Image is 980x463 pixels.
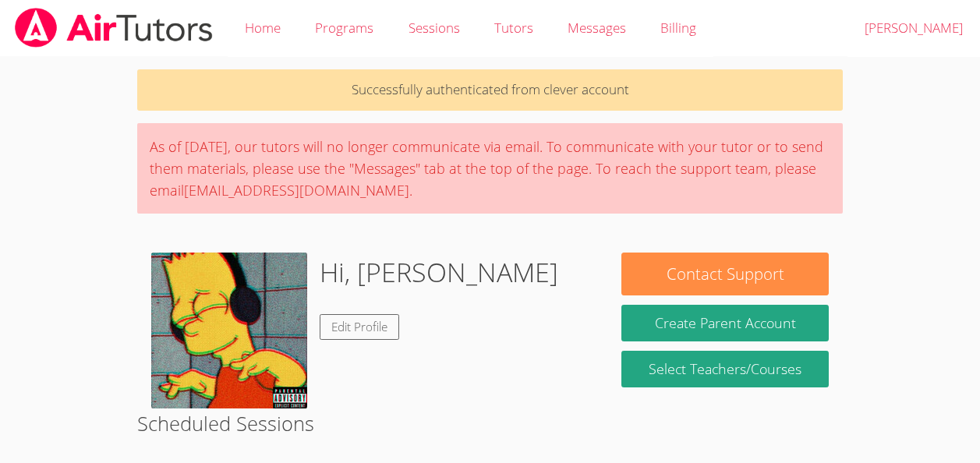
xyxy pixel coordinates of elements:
span: Messages [568,19,626,37]
img: airtutors_banner-c4298cdbf04f3fff15de1276eac7730deb9818008684d7c2e4769d2f7ddbe033.png [13,8,214,48]
div: As of [DATE], our tutors will no longer communicate via email. To communicate with your tutor or ... [137,123,843,214]
h2: Scheduled Sessions [137,408,843,438]
h1: Hi, [PERSON_NAME] [320,253,558,292]
button: Create Parent Account [621,305,828,341]
img: ab67616d00001e0241a05491b02cb2f0b841068f.jfif [151,253,307,408]
a: Edit Profile [320,314,399,340]
p: Successfully authenticated from clever account [137,69,843,111]
a: Select Teachers/Courses [621,351,828,387]
button: Contact Support [621,253,828,295]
